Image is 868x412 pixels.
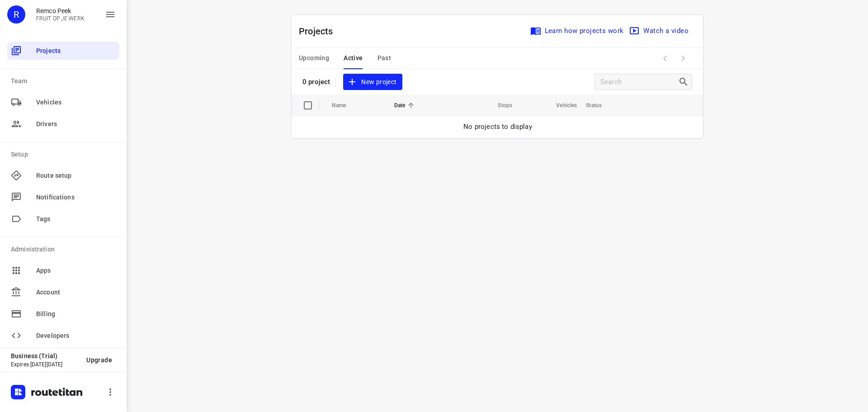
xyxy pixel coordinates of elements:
[7,166,119,185] div: Route setup
[678,76,692,87] div: Search
[36,309,116,319] span: Billing
[656,49,674,67] span: Previous Page
[86,356,112,364] span: Upgrade
[36,193,116,202] span: Notifications
[7,305,119,323] div: Billing
[36,171,116,180] span: Route setup
[394,100,417,111] span: Date
[7,283,119,301] div: Account
[36,7,85,14] p: Remco Peek
[36,288,116,297] span: Account
[11,76,119,86] p: Team
[7,42,119,60] div: Projects
[36,214,116,224] span: Tags
[36,266,116,275] span: Apps
[486,100,512,111] span: Stops
[11,352,79,360] p: Business (Trial)
[36,98,116,107] span: Vehicles
[79,352,119,368] button: Upgrade
[7,261,119,279] div: Apps
[600,75,678,89] input: Search projects
[7,5,25,24] div: R
[377,52,392,64] span: Past
[36,46,116,56] span: Projects
[11,361,79,368] p: Expires [DATE][DATE]
[7,115,119,133] div: Drivers
[7,210,119,228] div: Tags
[299,52,329,64] span: Upcoming
[344,52,363,64] span: Active
[7,93,119,111] div: Vehicles
[7,327,119,345] div: Developers
[332,100,358,111] span: Name
[299,24,340,38] p: Projects
[343,74,402,90] button: New project
[11,150,119,159] p: Setup
[36,15,85,22] p: FRUIT OP JE WERK
[36,331,116,341] span: Developers
[586,100,613,111] span: Status
[544,100,577,111] span: Vehicles
[36,119,116,129] span: Drivers
[7,188,119,206] div: Notifications
[302,78,330,86] p: 0 project
[11,245,119,254] p: Administration
[674,49,692,67] span: Next Page
[349,76,396,88] span: New project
